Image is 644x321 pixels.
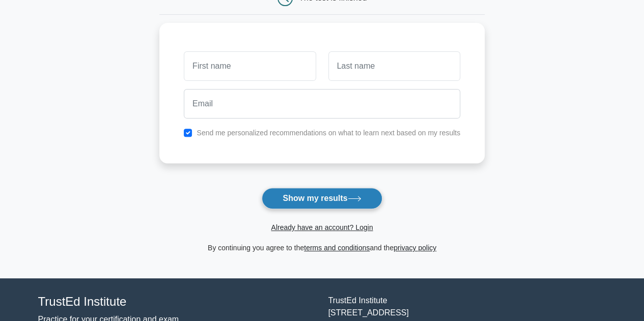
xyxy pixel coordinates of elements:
div: By continuing you agree to the and the [153,242,491,254]
input: Email [184,89,460,119]
input: Last name [328,51,460,81]
a: privacy policy [394,244,436,252]
a: Already have an account? Login [271,223,373,231]
h4: TrustEd Institute [38,295,316,309]
label: Send me personalized recommendations on what to learn next based on my results [197,129,460,137]
input: First name [184,51,316,81]
button: Show my results [262,188,382,209]
a: terms and conditions [304,244,370,252]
